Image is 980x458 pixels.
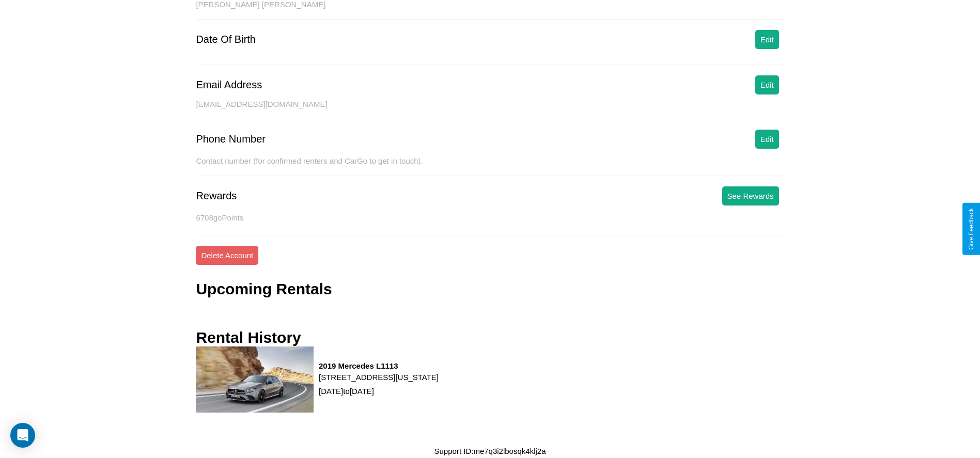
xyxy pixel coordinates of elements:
[196,79,262,91] div: Email Address
[10,423,35,448] div: Open Intercom Messenger
[196,34,256,45] div: Date Of Birth
[196,133,266,145] div: Phone Number
[755,75,779,94] button: Edit
[196,280,332,298] h3: Upcoming Rentals
[755,30,779,49] button: Edit
[434,444,546,458] p: Support ID: me7q3i2lbosqk4klj2a
[196,190,237,202] div: Rewards
[722,186,779,206] button: See Rewards
[196,346,314,413] img: rental
[196,156,784,176] div: Contact number (for confirmed renters and CarGo to get in touch).
[319,384,439,398] p: [DATE] to [DATE]
[755,130,779,149] button: Edit
[319,370,439,384] p: [STREET_ADDRESS][US_STATE]
[196,100,784,119] div: [EMAIL_ADDRESS][DOMAIN_NAME]
[196,246,258,265] button: Delete Account
[196,211,784,225] p: 6708 goPoints
[196,329,301,346] h3: Rental History
[968,208,975,250] div: Give Feedback
[319,361,439,370] h3: 2019 Mercedes L1113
